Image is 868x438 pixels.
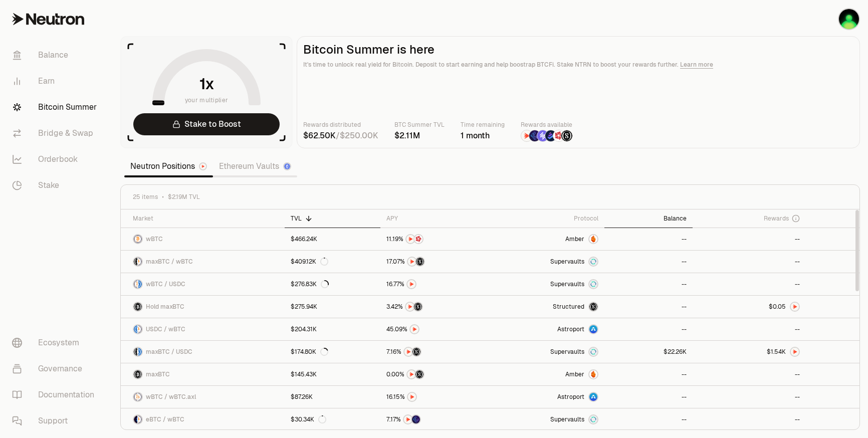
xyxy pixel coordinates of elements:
a: maxBTC LogomaxBTC [121,363,285,385]
a: Ethereum Vaults [213,156,297,176]
a: Learn more [680,61,713,69]
a: NTRN [380,386,490,408]
a: -- [604,386,693,408]
img: maxBTC [589,303,597,311]
a: -- [693,363,806,385]
a: Bitcoin Summer [4,94,108,120]
span: eBTC / wBTC [146,415,184,423]
img: Supervaults [589,280,597,288]
button: NTRN [386,324,484,334]
img: NTRN [404,348,412,356]
span: Amber [565,235,584,243]
a: Stake [4,172,108,198]
span: Rewards [764,214,789,223]
span: Supervaults [550,258,584,266]
a: -- [604,318,693,340]
a: -- [693,251,806,273]
p: Rewards distributed [303,120,378,130]
a: $30.34K [285,408,380,430]
a: $87.26K [285,386,380,408]
span: Amber [565,370,584,378]
a: Balance [4,42,108,68]
span: Astroport [557,393,584,401]
a: NTRNStructured Points [380,341,490,363]
img: wBTC Logo [134,235,142,243]
span: your multiplier [185,95,229,105]
div: $204.31K [291,325,317,333]
a: Support [4,408,108,434]
a: SupervaultsSupervaults [490,273,604,295]
button: NTRN [386,392,484,402]
img: USDC Logo [134,325,137,333]
div: Balance [610,214,687,223]
img: NTRN [408,258,416,266]
span: Supervaults [550,415,584,423]
a: NTRNStructured Points [380,363,490,385]
span: maxBTC / wBTC [146,258,193,266]
button: NTRNMars Fragments [386,234,484,244]
img: Structured Points [416,258,424,266]
a: NTRNEtherFi Points [380,408,490,430]
a: wBTC LogoUSDC LogowBTC / USDC [121,273,285,295]
img: USDC Logo [138,280,142,288]
a: -- [604,228,693,250]
a: -- [693,318,806,340]
a: SupervaultsSupervaults [490,341,604,363]
img: Bedrock Diamonds [545,130,556,141]
div: 1 month [461,130,505,142]
a: wBTC LogowBTC.axl LogowBTC / wBTC.axl [121,386,285,408]
img: wBTC Logo [134,393,137,401]
button: NTRNStructured Points [386,257,484,267]
img: EtherFi Points [412,415,420,423]
a: $276.83K [285,273,380,295]
div: $466.24K [291,235,317,243]
a: Bridge & Swap [4,120,108,146]
img: Supervaults [589,258,597,266]
img: Mars Fragments [553,130,564,141]
a: -- [693,228,806,250]
a: maxBTC LogowBTC LogomaxBTC / wBTC [121,251,285,273]
a: Ecosystem [4,330,108,356]
a: Astroport [490,318,604,340]
img: maxBTC Logo [134,303,142,311]
span: Supervaults [550,280,584,288]
img: KO [839,9,859,29]
a: maxBTC LogoUSDC LogomaxBTC / USDC [121,341,285,363]
a: wBTC LogowBTC [121,228,285,250]
a: $145.43K [285,363,380,385]
button: NTRNStructured Points [386,302,484,312]
span: Structured [553,303,584,311]
img: Mars Fragments [414,235,422,243]
a: Orderbook [4,146,108,172]
a: -- [604,251,693,273]
div: $174.80K [291,348,328,356]
img: Structured Points [561,130,572,141]
div: Protocol [496,214,598,223]
button: NTRNStructured Points [386,347,484,357]
a: AmberAmber [490,228,604,250]
div: $409.12K [291,258,328,266]
a: Stake to Boost [133,113,280,135]
span: maxBTC [146,370,170,378]
img: Structured Points [415,370,423,378]
span: 25 items [133,193,158,201]
img: NTRN [521,130,532,141]
a: SupervaultsSupervaults [490,408,604,430]
div: Market [133,214,279,223]
img: Amber [589,370,597,378]
img: Supervaults [589,348,597,356]
img: NTRN [404,415,412,423]
a: $466.24K [285,228,380,250]
img: wBTC Logo [138,415,142,423]
a: $174.80K [285,341,380,363]
a: NTRNStructured Points [380,251,490,273]
button: NTRNStructured Points [386,369,484,379]
a: NTRN [380,273,490,295]
p: Rewards available [521,120,573,130]
a: SupervaultsSupervaults [490,251,604,273]
p: Time remaining [461,120,505,130]
a: -- [693,386,806,408]
div: $145.43K [291,370,317,378]
img: maxBTC Logo [134,370,142,378]
img: maxBTC Logo [134,258,137,266]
